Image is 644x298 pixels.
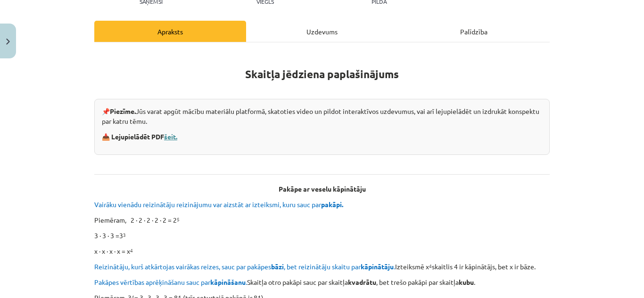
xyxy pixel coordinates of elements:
b: pakāpi. [321,200,343,209]
sup: 5 [177,216,180,223]
b: kvadrātu [348,278,376,286]
b: kubu [459,278,474,286]
p: Izteiksmē x skaitlis 4 ir kāpinātājs, bet x ir bāze. [94,262,550,272]
div: Palīdzība [398,21,550,42]
p: 📌 Jūs varat apgūt mācību materiālu platformā, skatoties video un pildot interaktīvos uzdevumus, v... [102,106,542,126]
strong: Piezīme. [110,107,136,115]
div: Apraksts [94,21,246,42]
strong: Skaitļa jēdziena paplašinājums [245,67,399,81]
strong: 📥 Lejupielādēt PDF [102,132,179,141]
p: 3 ∙ 3 ∙ 3 =3 [94,231,550,241]
sup: 3 [123,231,126,238]
span: Reizinātāju, kurš atkārtojas vairākas reizes, sauc par pakāpes , bet reizinātāju skaitu par . [94,262,395,271]
span: Vairāku vienādu reizinātāju reizinājumu var aizstāt ar izteiksmi, kuru sauc par [94,200,345,209]
sup: 4 [429,262,432,269]
div: Uzdevums [246,21,398,42]
b: kāpinātāju [361,262,394,271]
b: kāpināšanu [210,278,246,286]
img: icon-close-lesson-0947bae3869378f0d4975bcd49f059093ad1ed9edebbc8119c70593378902aed.svg [6,39,10,45]
a: šeit. [164,132,177,141]
p: x ∙ x ∙ x ∙ x = x [94,246,550,256]
sup: 4 [130,247,133,254]
b: bāzi [271,262,284,271]
b: Pakāpe ar veselu kāpinātāju [279,185,366,193]
span: Pakāpes vērtības aprēķināšanu sauc par . [94,278,247,286]
p: Piemēram, 2 ∙ 2 ∙ 2 ∙ 2 ∙ 2 = 2 [94,215,550,225]
p: Skaitļa otro pakāpi sauc par skaitļa , bet trešo pakāpi par skaitļa . [94,277,550,287]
